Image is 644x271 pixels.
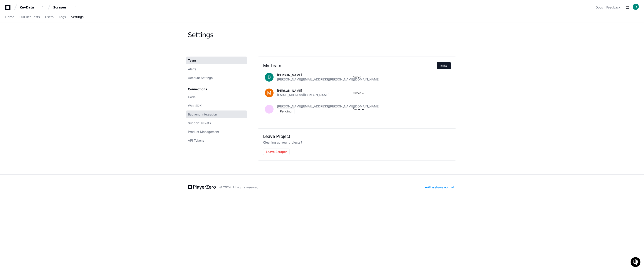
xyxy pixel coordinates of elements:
[43,46,53,49] span: Pylon
[186,93,247,101] a: Code
[263,149,290,155] button: Leave Scraper
[630,257,642,268] iframe: Open customer support
[188,67,196,71] span: Alerts
[186,65,247,73] a: Alerts
[437,62,451,69] button: Invite
[188,112,217,117] span: Backend Integration
[353,91,365,95] button: Owner
[188,76,213,80] span: Account Settings
[4,32,12,40] img: 1736555170064-99ba0984-63c1-480f-8ee9-699278ef63ed
[15,32,71,37] div: Start new chat
[186,119,247,127] a: Support Tickets
[71,12,83,22] a: Settings
[265,73,274,82] img: ACg8ocIv1hTECQto30UF_1qSYP2kKFLkzawXvl7gAivi8rl3MPNN=s96-c
[51,3,79,11] button: Scraper
[188,58,196,63] span: Team
[263,140,451,145] p: Cleaning up your projects?
[186,128,247,136] a: Product Management
[422,184,456,190] div: All systems normal
[606,5,620,10] button: Feedback
[53,5,72,10] div: Scraper
[186,57,247,64] a: Team
[186,102,247,110] a: Web SDK
[45,16,54,18] span: Users
[263,134,451,139] h2: Leave Project
[265,89,274,97] img: ACg8ocKrMVcdrioEEZk4QFGoM2iXKQnpzUKBIWn1qXYeL6xapOqOJQ=s96-c
[5,16,14,18] span: Home
[18,3,46,11] button: KeyData
[15,37,55,40] div: We're available if you need us!
[19,12,40,22] a: Pull Requests
[188,31,213,39] div: Settings
[633,4,639,10] img: ACg8ocIv1hTECQto30UF_1qSYP2kKFLkzawXvl7gAivi8rl3MPNN=s96-c
[186,137,247,144] a: API Tokens
[277,73,380,77] p: [PERSON_NAME]
[4,4,13,13] img: PlayerZero
[263,63,437,68] h2: My Team
[188,104,201,108] span: Web SDK
[277,109,294,114] div: Pending
[277,77,380,82] span: [PERSON_NAME][EMAIL_ADDRESS][PERSON_NAME][DOMAIN_NAME]
[71,16,83,18] span: Settings
[31,45,53,49] a: Powered byPylon
[277,93,330,97] span: [EMAIL_ADDRESS][DOMAIN_NAME]
[188,95,196,99] span: Code
[188,121,211,125] span: Support Tickets
[353,75,361,79] span: Owner
[5,12,14,22] a: Home
[277,104,380,109] span: [PERSON_NAME][EMAIL_ADDRESS][PERSON_NAME][DOMAIN_NAME]
[59,16,66,18] span: Logs
[186,74,247,82] a: Account Settings
[277,89,330,93] p: [PERSON_NAME]
[45,12,54,22] a: Users
[188,138,204,143] span: API Tokens
[4,17,79,24] div: Welcome
[188,130,219,134] span: Product Management
[186,110,247,118] a: Backend Integration
[74,34,79,39] button: Start new chat
[353,107,365,112] button: Owner
[59,12,66,22] a: Logs
[219,185,259,189] div: © 2024. All rights reserved.
[20,5,38,10] div: KeyData
[19,16,40,18] span: Pull Requests
[596,5,603,10] a: Docs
